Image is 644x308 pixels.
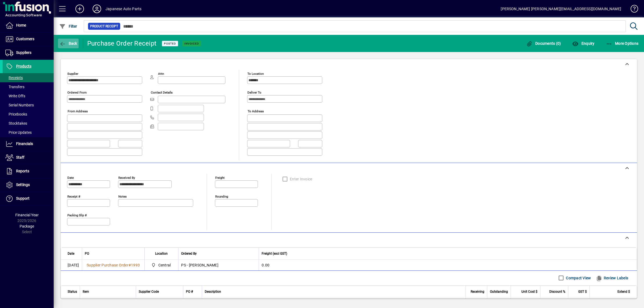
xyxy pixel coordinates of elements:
span: Back [59,41,77,46]
span: Customers [16,37,34,41]
mat-label: Deliver To [247,91,261,94]
span: Review Labels [596,274,628,282]
span: Suppliers [16,50,31,55]
mat-label: Receipt # [67,194,80,198]
span: 1993 [131,263,140,267]
span: Location [155,251,168,257]
mat-label: Rounding [215,194,228,198]
span: Documents (0) [526,41,561,46]
td: 0.00 [259,260,637,270]
span: Ordered By [181,251,197,257]
button: Documents (0) [525,39,562,48]
span: More Options [606,41,639,46]
button: Profile [88,4,105,14]
span: PO [85,251,89,257]
span: Extend $ [617,289,630,295]
a: Write Offs [3,91,54,101]
span: # [129,263,131,267]
button: Review Labels [594,273,630,283]
mat-label: Notes [118,194,127,198]
div: Date [68,251,79,257]
td: [DATE] [61,260,82,270]
span: GST $ [578,289,587,295]
app-page-header-button: Back [54,39,83,48]
button: Enquiry [571,39,596,48]
span: Price Updates [5,130,32,135]
span: Package [20,224,34,228]
span: Financial Year [15,213,39,217]
div: Freight (excl GST) [262,251,630,257]
span: Reports [16,169,29,173]
span: Enquiry [572,41,594,46]
mat-label: Attn [158,72,164,76]
span: Transfers [5,85,24,89]
button: Add [71,4,88,14]
span: Serial Numbers [5,103,34,107]
span: Financials [16,142,33,146]
mat-label: To location [247,72,264,76]
span: Products [16,64,31,68]
a: Supplier Purchase Order#1993 [85,262,142,268]
a: Financials [3,137,54,151]
div: Ordered By [181,251,256,257]
div: Japanese Auto Parts [105,5,141,13]
span: Freight (excl GST) [262,251,287,257]
button: More Options [605,39,640,48]
a: Transfers [3,82,54,91]
span: Write Offs [5,94,25,98]
a: Home [3,19,54,32]
div: PO [85,251,142,257]
span: Invoiced [184,42,199,45]
label: Compact View [565,275,591,281]
span: Discount % [549,289,565,295]
a: Support [3,192,54,205]
a: Pricebooks [3,110,54,119]
span: Settings [16,183,30,187]
span: Central [158,262,171,268]
span: Central [150,262,173,268]
a: Stocktakes [3,119,54,128]
a: Reports [3,165,54,178]
a: Serial Numbers [3,101,54,110]
span: Filter [59,24,77,28]
span: Outstanding [490,289,508,295]
span: Status [68,289,77,295]
span: Posted [164,42,176,45]
span: Home [16,23,26,27]
a: Receipts [3,73,54,82]
span: Pricebooks [5,112,27,116]
mat-label: Received by [118,176,135,179]
mat-label: Packing Slip # [67,213,87,217]
button: Back [58,39,79,48]
span: PO # [186,289,193,295]
span: Product Receipt [90,24,118,29]
a: Knowledge Base [627,1,637,18]
mat-label: Ordered from [67,91,87,94]
td: PS - [PERSON_NAME] [178,260,259,270]
a: Suppliers [3,46,54,60]
span: Stocktakes [5,121,27,125]
span: Date [68,251,74,257]
mat-label: Supplier [67,72,78,76]
span: Unit Cost $ [521,289,537,295]
span: Receipts [5,76,23,80]
span: Staff [16,155,24,159]
span: Support [16,196,30,201]
a: Customers [3,32,54,46]
span: Supplier Purchase Order [87,263,129,267]
a: Price Updates [3,128,54,137]
a: Staff [3,151,54,164]
span: Receiving [471,289,484,295]
mat-label: Date [67,176,74,179]
a: Settings [3,178,54,192]
button: Filter [58,21,79,31]
div: Purchase Order Receipt [87,39,157,48]
span: Description [205,289,221,295]
span: Supplier Code [139,289,159,295]
span: Item [83,289,89,295]
div: [PERSON_NAME] [PERSON_NAME][EMAIL_ADDRESS][DOMAIN_NAME] [501,5,621,13]
mat-label: Freight [215,176,225,179]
